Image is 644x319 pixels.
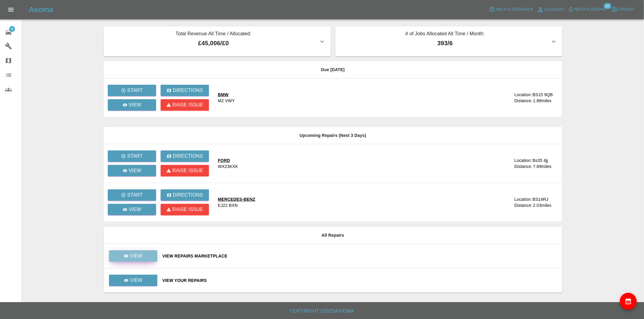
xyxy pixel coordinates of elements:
button: Raise issue [161,204,209,215]
p: # of Jobs Allocated All Time / Month: [340,30,550,39]
p: Start [127,191,143,199]
p: Total Revenue All Time / Allocated: [109,30,319,39]
a: View [108,99,156,111]
a: View [109,253,158,258]
p: View [129,206,141,213]
p: Directions [172,191,203,199]
span: Logout [618,6,635,13]
button: Raise issue [161,99,209,111]
button: Start [108,150,156,162]
a: View [108,165,156,176]
a: View Your Repairs [162,277,557,283]
button: Directions [161,189,209,201]
span: Account [545,6,565,13]
p: View [130,277,143,284]
a: View Repairs Marketplace [162,253,557,259]
p: Raise issue [172,206,203,213]
div: M2 VWY [218,98,235,104]
div: MERCEDES-BENZ [218,196,255,202]
p: View [129,167,141,174]
div: BMW [218,92,235,98]
div: 1.88 miles [533,98,557,104]
button: availability [620,293,637,310]
button: Directions [161,150,209,162]
span: 10 [604,3,611,9]
a: Location:BS14RJDistance:2.03miles [488,196,557,208]
div: Distance: [514,163,533,169]
a: Account [535,5,566,14]
button: Start [108,189,156,201]
div: Bs35 4jj [533,157,548,163]
button: Logout [610,5,637,14]
a: View [108,204,156,215]
a: View [109,250,157,262]
a: View [109,278,158,283]
p: Directions [172,87,203,94]
div: Location: [514,92,532,98]
a: Location:BS15 9QBDistance:1.88miles [488,92,557,104]
div: BS15 9QB [533,92,553,98]
div: 2.03 miles [533,202,557,208]
button: Open drawer [4,2,18,17]
button: Raise issue [161,165,209,176]
p: Directions [172,153,203,160]
div: Distance: [514,98,533,104]
th: All Repairs [104,227,562,244]
p: View [130,252,143,260]
p: Raise issue [172,167,203,174]
p: Start [127,87,143,94]
button: Notifications [566,5,607,14]
div: Location: [514,196,532,202]
h5: Axioma [29,5,53,14]
p: Start [127,153,143,160]
span: Help & Feedback [496,6,533,13]
span: 4 [9,26,15,32]
div: 7.89 miles [533,163,557,169]
span: Notifications [575,6,606,13]
th: Upcoming Repairs (Next 3 Days) [104,127,562,144]
h6: Copyright © 2025 Axioma [5,307,639,315]
button: Start [108,85,156,96]
p: 393 / 6 [340,39,550,48]
a: BMWM2 VWY [218,92,483,104]
button: Total Revenue All Time / Allocated:£45,006/£0 [104,27,331,56]
div: BS14RJ [533,196,548,202]
p: View [129,101,141,109]
p: £45,006 / £0 [109,39,319,48]
button: Directions [161,85,209,96]
div: EJ22 BXN [218,202,238,208]
div: FORD [218,157,238,163]
a: View [109,275,157,286]
button: Help & Feedback [488,5,535,14]
div: Location: [514,157,532,163]
th: Due [DATE] [104,61,562,78]
a: Location:Bs35 4jjDistance:7.89miles [488,157,557,169]
button: # of Jobs Allocated All Time / Month:393/6 [335,27,562,56]
a: FORDWX23KXK [218,157,483,169]
div: WX23KXK [218,163,238,169]
p: Raise issue [172,101,203,109]
div: Distance: [514,202,533,208]
a: MERCEDES-BENZEJ22 BXN [218,196,483,208]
